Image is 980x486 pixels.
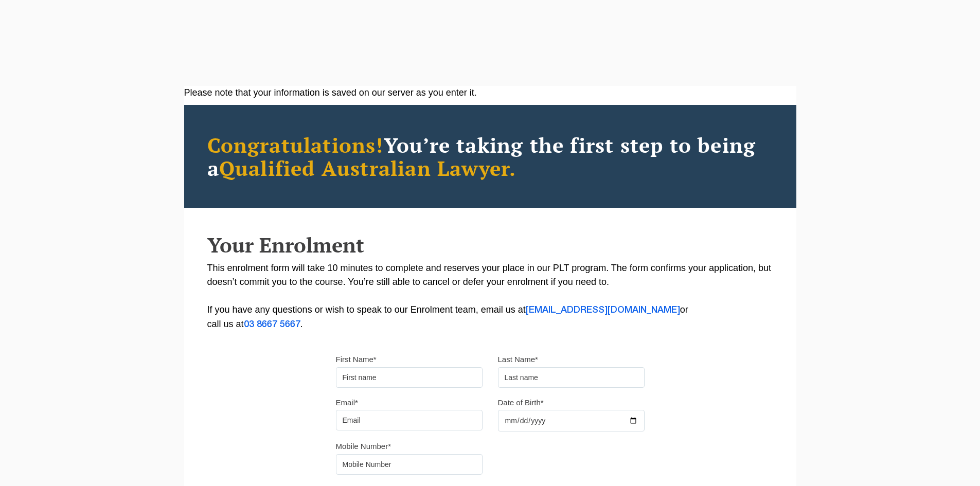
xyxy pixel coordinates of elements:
a: [EMAIL_ADDRESS][DOMAIN_NAME] [526,306,680,314]
label: Email* [336,398,358,408]
label: Last Name* [498,354,538,365]
input: First name [336,367,483,388]
label: Date of Birth* [498,398,544,408]
span: Congratulations! [207,131,384,158]
label: First Name* [336,354,377,365]
span: Qualified Australian Lawyer. [219,154,516,182]
h2: Your Enrolment [207,233,773,256]
div: Please note that your information is saved on our server as you enter it. [184,86,796,100]
p: This enrolment form will take 10 minutes to complete and reserves your place in our PLT program. ... [207,261,773,332]
h2: You’re taking the first step to being a [207,133,773,179]
input: Mobile Number [336,454,483,475]
input: Last name [498,367,645,388]
label: Mobile Number* [336,441,391,452]
a: 03 8667 5667 [244,320,300,329]
input: Email [336,410,483,430]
